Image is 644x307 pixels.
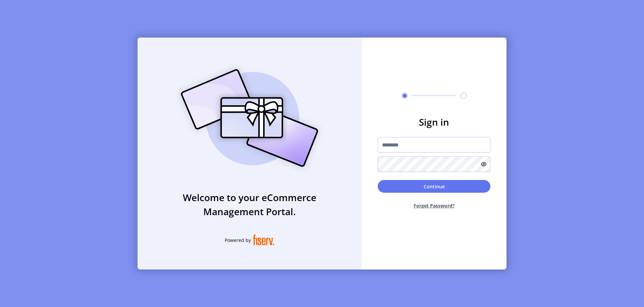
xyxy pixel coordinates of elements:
[378,115,490,129] h3: Sign in
[225,237,251,244] span: Powered by
[378,180,490,193] button: Continue
[171,62,328,174] img: card_Illustration.svg
[378,197,490,214] button: Forget Password?
[138,190,362,219] h3: Welcome to your eCommerce Management Portal.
